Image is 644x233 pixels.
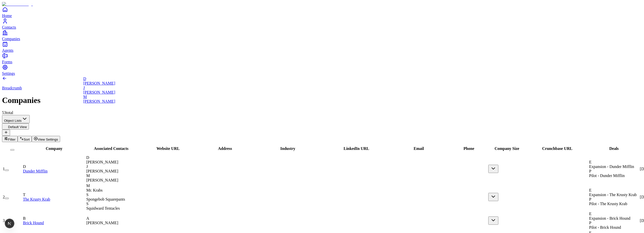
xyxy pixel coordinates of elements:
div: M [83,95,115,99]
div: 53 total [2,110,642,115]
div: M [86,173,136,178]
a: The Krusty Krab [23,197,50,201]
div: E [589,212,639,216]
span: Contacts [2,25,16,29]
span: LinkedIn URL [344,146,369,151]
span: Deals [609,146,619,151]
p: Breadcrumb [2,86,642,90]
span: [PERSON_NAME] [86,169,118,173]
span: Company [46,146,63,151]
span: Sort [24,138,30,141]
div: S [86,202,136,206]
span: Company Size [495,146,519,151]
a: Contacts [2,18,642,29]
span: 1 [3,167,5,171]
span: Phone [464,146,474,151]
span: [PERSON_NAME] [86,160,118,164]
span: Expansion - Brick Hound [589,216,630,220]
span: Spongebob Squarepants [86,197,125,201]
button: View Settings [32,136,60,142]
span: Companies [2,37,20,41]
div: J [86,164,136,169]
a: Companies [2,30,642,41]
span: Address [218,146,232,151]
span: Expansion - The Krusty Krab [589,193,637,197]
span: Pilot - Dunder Mifflin [589,173,625,178]
div: P [589,221,639,225]
a: Forms [2,53,642,64]
span: Filter [8,138,16,141]
span: Home [2,14,12,18]
button: Default View [2,123,29,130]
a: Dunder Mifflin [23,169,48,173]
span: [PERSON_NAME] [86,221,118,225]
span: Squidward Tentacles [86,206,120,210]
span: [PERSON_NAME] [83,81,115,85]
img: Item Brain Logo [2,2,33,7]
div: J [83,86,115,90]
span: Industry [280,146,295,151]
div: S [86,193,136,197]
a: Agents [2,41,642,52]
span: Pilot - The Krusty Krab [589,202,627,206]
a: M[PERSON_NAME] [83,95,115,103]
span: 3 [3,218,5,223]
button: Sort [18,136,32,142]
span: [PERSON_NAME] [86,178,118,182]
div: M [86,184,136,188]
span: [PERSON_NAME] [83,90,115,94]
div: D [23,164,85,169]
span: View Settings [38,138,58,141]
a: Breadcrumb [2,77,642,90]
div: T [23,193,85,197]
span: Settings [2,71,15,76]
div: D [86,155,136,160]
span: Pilot - Brick Hound [589,225,621,229]
span: Expansion - Dunder Mifflin [589,164,634,169]
div: D [83,77,115,81]
a: Brick Hound [23,221,44,225]
a: Settings [2,64,642,76]
span: Website URL [156,146,180,151]
a: D[PERSON_NAME] [83,77,115,85]
span: [PERSON_NAME] [83,99,115,103]
a: Home [2,7,642,18]
span: Mr. Krabs [86,188,103,192]
div: A [86,216,136,221]
div: E [589,160,639,164]
a: J[PERSON_NAME] [83,86,115,94]
div: A[PERSON_NAME] [86,216,136,225]
div: E [589,188,639,193]
span: Email [414,146,424,151]
div: B [23,216,85,221]
button: Filter [2,136,18,142]
span: Forms [2,60,12,64]
span: 2 [3,195,5,199]
span: Associated Contacts [94,146,128,151]
span: Crunchbase URL [542,146,572,151]
div: P [589,197,639,202]
div: P [589,169,639,173]
span: Agents [2,48,13,52]
h1: Companies [2,96,642,105]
